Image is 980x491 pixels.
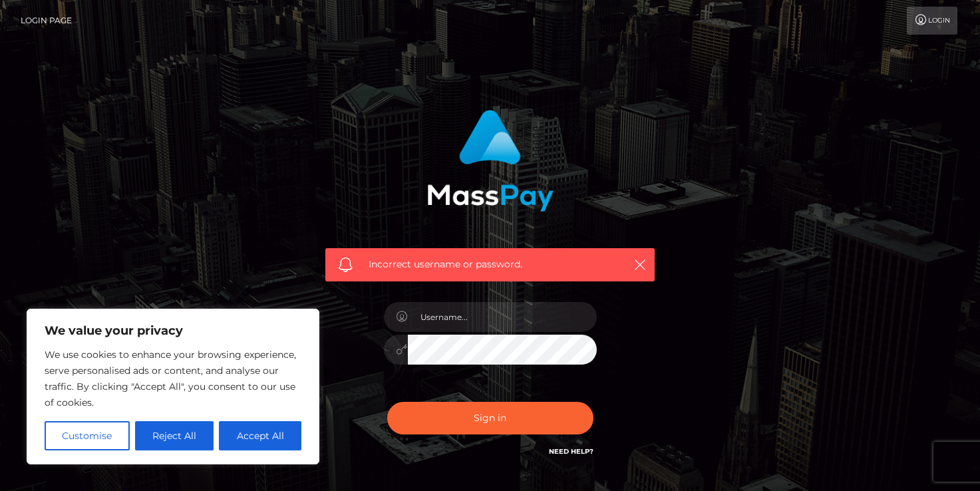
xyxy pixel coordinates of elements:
[387,402,593,434] button: Sign in
[427,110,554,212] img: MassPay Login
[549,447,593,456] a: Need Help?
[369,257,611,271] span: Incorrect username or password.
[408,302,597,332] input: Username...
[27,309,319,464] div: We value your privacy
[21,7,72,35] a: Login Page
[219,421,301,450] button: Accept All
[45,347,301,410] p: We use cookies to enhance your browsing experience, serve personalised ads or content, and analys...
[135,421,214,450] button: Reject All
[45,323,301,339] p: We value your privacy
[45,421,130,450] button: Customise
[907,7,957,35] a: Login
